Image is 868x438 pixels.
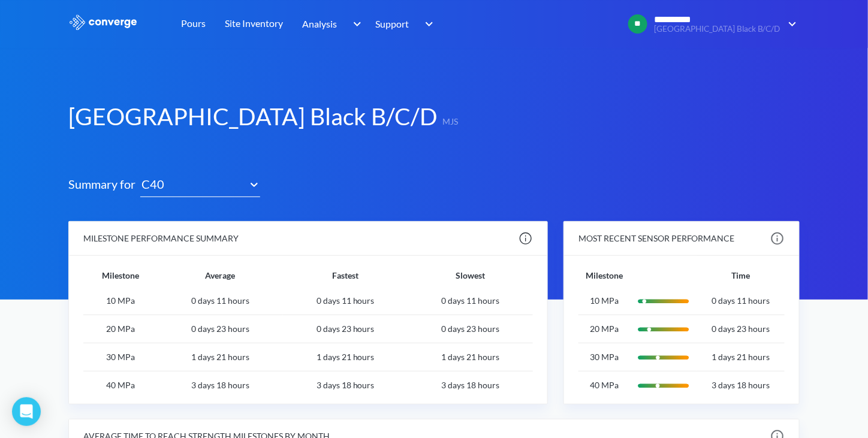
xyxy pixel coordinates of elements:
[345,17,364,31] img: downArrow.svg
[578,343,631,371] td: 30 MPa
[408,371,534,399] td: 3 days 18 hours
[158,287,283,315] td: 0 days 11 hours
[408,287,534,315] td: 0 days 11 hours
[578,315,631,343] td: 20 MPa
[158,256,283,287] th: Average
[417,17,436,31] img: downArrow.svg
[68,101,438,132] h1: [GEOGRAPHIC_DATA] Black B/C/D
[68,14,138,30] img: logo_ewhite.svg
[697,371,785,399] td: 3 days 18 hours
[631,347,697,368] img: svg+xml;base64,PD94bWwgdmVyc2lvbj0iMS4wIiBlbmNvZGluZz0idXRmLTgiIHN0YW5kYWxvbmU9Im5vIj8+CjwhRE9DVF...
[283,343,408,371] td: 1 days 21 hours
[158,315,283,343] td: 0 days 23 hours
[438,115,458,132] span: MJS
[83,287,158,315] td: 10 MPa
[631,375,697,397] img: svg+xml;base64,PD94bWwgdmVyc2lvbj0iMS4wIiBlbmNvZGluZz0idXRmLTgiIHN0YW5kYWxvbmU9Im5vIj8+CjwhRE9DVF...
[302,16,337,31] span: Analysis
[631,291,697,312] img: svg+xml;base64,PD94bWwgdmVyc2lvbj0iMS4wIiBlbmNvZGluZz0idXRmLTgiIHN0YW5kYWxvbmU9Im5vIj8+CjwhRE9DVF...
[140,175,243,194] div: C40
[83,343,158,371] td: 30 MPa
[697,343,785,371] td: 1 days 21 hours
[283,256,408,287] th: Fastest
[158,343,283,371] td: 1 days 21 hours
[780,17,800,31] img: downArrow.svg
[408,343,534,371] td: 1 days 21 hours
[408,256,534,287] th: Slowest
[519,231,533,246] img: info.svg
[631,319,697,340] img: svg+xml;base64,PD94bWwgdmVyc2lvbj0iMS4wIiBlbmNvZGluZz0idXRmLTgiIHN0YW5kYWxvbmU9Im5vIj8+CjwhRE9DVF...
[654,25,780,34] span: [GEOGRAPHIC_DATA] Black B/C/D
[697,287,785,315] td: 0 days 11 hours
[375,16,409,31] span: Support
[12,397,41,426] div: Open Intercom Messenger
[697,315,785,343] td: 0 days 23 hours
[578,256,631,287] th: Milestone
[158,371,283,399] td: 3 days 18 hours
[578,371,631,399] td: 40 MPa
[83,315,158,343] td: 20 MPa
[770,231,785,246] img: info.svg
[283,371,408,399] td: 3 days 18 hours
[83,256,158,287] th: Milestone
[83,371,158,399] td: 40 MPa
[408,315,534,343] td: 0 days 23 hours
[578,232,735,245] div: MOST RECENT SENSOR PERFORMANCE
[68,175,140,197] span: Summary for
[283,315,408,343] td: 0 days 23 hours
[83,232,239,245] div: MILESTONE PERFORMANCE SUMMARY
[283,287,408,315] td: 0 days 11 hours
[578,287,631,315] td: 10 MPa
[697,256,785,287] th: Time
